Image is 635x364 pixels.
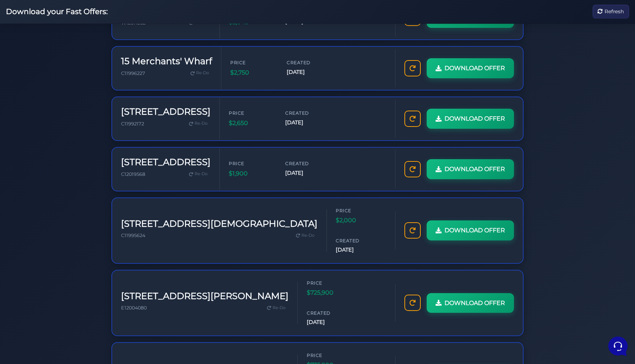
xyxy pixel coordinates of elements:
span: Find an Answer [12,134,51,140]
a: Re-Do [186,119,211,128]
iframe: Customerly Messenger Launcher [607,335,629,357]
span: $2,000 [336,216,380,225]
a: DOWNLOAD OFFER [427,109,514,129]
p: I apologize for the inconvenience. I will escalate this issue to the support team again and ensur... [31,91,114,98]
a: Open Help Center [92,134,137,140]
img: dark [12,83,27,98]
span: [DATE] [287,68,331,76]
a: Re-Do [293,231,317,240]
span: DOWNLOAD OFFER [444,226,505,235]
input: Search for an Article... [17,150,121,157]
button: Start a Conversation [12,104,137,119]
a: See all [120,42,137,47]
span: Re-Do [273,305,286,311]
span: DOWNLOAD OFFER [444,298,505,308]
p: 5mo ago [118,53,137,60]
span: E12004080 [121,305,147,311]
button: Messages [52,238,97,255]
span: Price [230,59,275,66]
span: DOWNLOAD OFFER [444,63,505,73]
span: Your Conversations [12,42,60,47]
a: Re-Do [186,169,211,179]
span: Re-Do [302,232,315,239]
span: Re-Do [195,120,208,127]
h3: [STREET_ADDRESS] [121,106,211,117]
span: [DATE] [336,246,380,254]
span: Created [287,59,331,66]
p: You: Support has been notified several times regarding this issue and have yet to reach out. Plea... [31,62,114,70]
span: Refresh [605,8,624,16]
span: $1,900 [229,169,273,178]
h3: [STREET_ADDRESS][PERSON_NAME] [121,291,289,302]
h3: [STREET_ADDRESS] [121,157,211,168]
span: C12019568 [121,171,145,177]
span: C11995624 [121,233,145,238]
a: DOWNLOAD OFFER [427,293,514,313]
span: DOWNLOAD OFFER [444,164,505,174]
span: Price [307,352,351,359]
button: Help [97,238,143,255]
span: DOWNLOAD OFFER [444,114,505,124]
a: DOWNLOAD OFFER [427,220,514,240]
span: Created [307,309,351,317]
span: Price [229,160,273,167]
button: Home [6,238,52,255]
a: AuraI apologize for the inconvenience. I will escalate this issue to the support team again and e... [9,79,140,101]
span: [DATE] [307,318,351,327]
span: Re-Do [195,171,208,177]
a: Re-Do [188,68,212,78]
span: Created [285,160,330,167]
a: DOWNLOAD OFFER [427,159,514,179]
span: Aura [31,53,114,61]
span: Start a Conversation [53,109,104,115]
p: Help [115,249,125,255]
p: Home [22,249,35,255]
span: Created [336,237,380,244]
span: [DATE] [285,169,330,177]
span: Price [229,109,273,117]
span: Created [285,109,330,117]
span: [DATE] [285,118,330,127]
span: Re-Do [196,70,209,76]
span: $2,650 [229,118,273,128]
a: Re-Do [264,303,289,313]
span: Aura [31,82,114,89]
span: $2,750 [230,68,275,78]
button: Refresh [593,5,629,19]
h3: [STREET_ADDRESS][DEMOGRAPHIC_DATA] [121,219,317,229]
a: AuraYou:Support has been notified several times regarding this issue and have yet to reach out. P... [9,50,140,73]
span: $725,900 [307,288,351,298]
img: dark [12,54,27,69]
p: 5mo ago [118,82,137,89]
a: DOWNLOAD OFFER [427,58,514,78]
h3: 15 Merchants' Wharf [121,56,212,67]
h2: Download your Fast Offers: [6,7,108,16]
span: C11996227 [121,70,145,76]
span: Price [336,207,380,214]
span: Price [307,279,351,286]
p: Messages [64,249,85,255]
span: C11992172 [121,121,144,127]
h2: Hello [PERSON_NAME] 👋 [6,6,125,30]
